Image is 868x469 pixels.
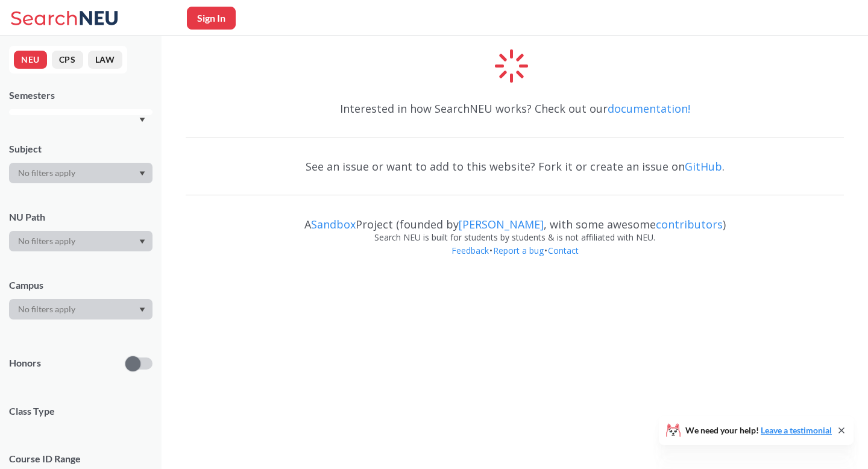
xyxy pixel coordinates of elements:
div: Dropdown arrow [9,299,153,319]
div: Semesters [9,89,153,102]
a: GitHub [685,159,722,174]
div: Subject [9,142,153,156]
div: Dropdown arrow [9,163,153,183]
div: Campus [9,279,153,292]
a: Contact [547,245,579,256]
a: contributors [656,217,723,231]
div: See an issue or want to add to this website? Fork it or create an issue on . [186,149,844,184]
a: Feedback [451,245,489,256]
p: Course ID Range [9,452,153,466]
span: We need your help! [685,426,832,435]
div: NU Path [9,210,153,224]
svg: Dropdown arrow [139,118,145,122]
div: Dropdown arrow [9,231,153,251]
p: Honors [9,356,41,370]
button: NEU [14,51,47,69]
a: Sandbox [311,217,356,231]
button: Sign In [187,7,236,30]
div: Interested in how SearchNEU works? Check out our [186,91,844,126]
svg: Dropdown arrow [139,307,145,312]
a: Report a bug [492,245,544,256]
button: LAW [88,51,122,69]
a: Leave a testimonial [761,425,832,435]
div: • • [186,244,844,275]
svg: Dropdown arrow [139,239,145,244]
div: A Project (founded by , with some awesome ) [186,207,844,231]
a: [PERSON_NAME] [459,217,544,231]
button: CPS [52,51,83,69]
span: Class Type [9,404,153,418]
div: Search NEU is built for students by students & is not affiliated with NEU. [186,231,844,244]
a: documentation! [608,101,690,116]
svg: Dropdown arrow [139,171,145,176]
